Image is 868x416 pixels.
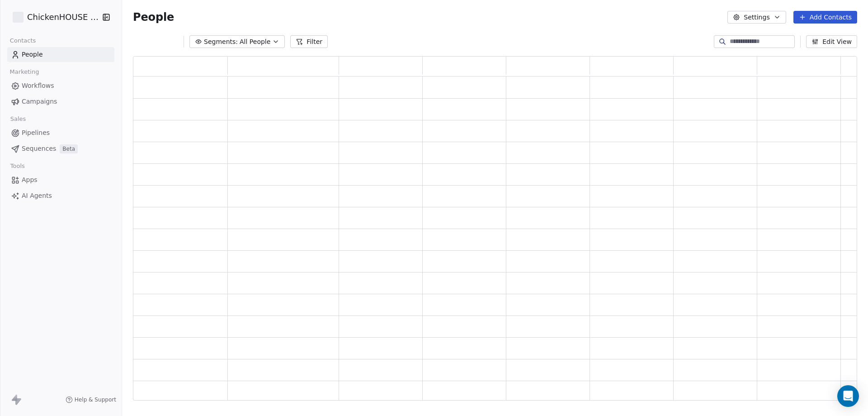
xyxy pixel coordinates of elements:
[240,37,270,47] span: All People
[22,191,52,201] span: AI Agents
[727,11,786,24] button: Settings
[22,97,57,106] span: Campaigns
[60,144,78,153] span: Beta
[133,10,174,24] span: People
[7,94,114,109] a: Campaigns
[22,81,54,91] span: Workflows
[7,188,114,203] a: AI Agents
[204,37,238,47] span: Segments:
[22,128,50,138] span: Pipelines
[27,11,99,23] span: ChickenHOUSE snc
[7,47,114,62] a: People
[6,65,43,79] span: Marketing
[22,175,38,185] span: Apps
[7,78,114,93] a: Workflows
[290,35,328,48] button: Filter
[6,34,40,48] span: Contacts
[6,112,30,126] span: Sales
[806,35,857,48] button: Edit View
[22,144,56,153] span: Sequences
[7,172,114,187] a: Apps
[6,159,28,173] span: Tools
[837,385,859,407] div: Open Intercom Messenger
[793,11,857,24] button: Add Contacts
[11,10,96,25] button: ChickenHOUSE snc
[7,125,114,140] a: Pipelines
[75,396,116,403] span: Help & Support
[66,396,116,403] a: Help & Support
[7,141,114,156] a: SequencesBeta
[22,50,43,59] span: People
